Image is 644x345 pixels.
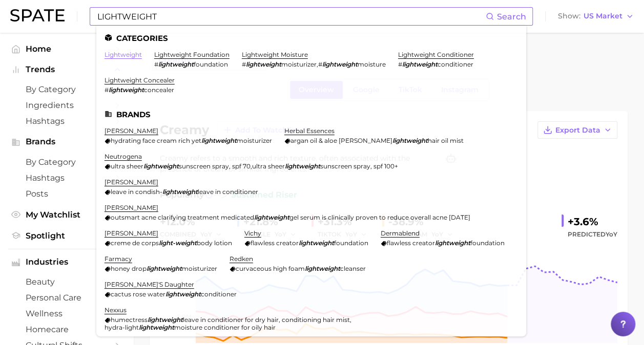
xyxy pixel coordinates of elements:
[322,60,358,68] em: lightweight
[105,255,132,263] a: farmacy
[8,207,125,223] a: My Watchlist
[26,309,108,318] span: wellness
[144,86,174,94] span: concealer
[105,178,158,186] a: [PERSON_NAME]
[105,229,158,237] a: [PERSON_NAME]
[8,306,125,321] a: wellness
[105,316,506,331] div: ,
[305,265,340,272] em: lightweight
[105,204,158,211] a: [PERSON_NAME]
[26,173,108,183] span: Hashtags
[162,188,198,196] em: lightweight
[26,231,108,241] span: Spotlight
[402,60,438,68] em: lightweight
[139,324,174,331] em: lightweight
[289,213,470,221] span: gel serum is clinically proven to reduce overall acne [DATE]
[105,110,518,119] li: Brands
[8,228,125,244] a: Spotlight
[555,126,600,135] span: Export Data
[428,137,464,144] span: hair oil mist
[111,137,201,144] span: hydrating face cream rich yet
[392,137,428,144] em: lightweight
[299,239,334,247] em: lightweight
[555,10,636,23] button: ShowUS Market
[8,321,125,337] a: homecare
[143,162,179,170] em: lightweight
[470,239,505,247] span: foundation
[105,306,127,314] a: nexxus
[340,265,366,272] span: cleanser
[358,60,386,68] span: moisture
[201,290,237,298] span: conditioner
[26,325,108,334] span: homecare
[8,97,125,113] a: Ingredients
[105,86,109,94] span: #
[8,186,125,202] a: Posts
[111,239,159,247] span: creme de corps
[584,13,622,19] span: US Market
[154,51,230,58] a: lightweight foundation
[244,229,261,237] a: vichy
[438,60,473,68] span: conditioner
[182,265,217,272] span: moisturizer
[96,8,486,25] input: Search here for a brand, industry, or ingredient
[111,316,148,324] span: humectress
[246,60,281,68] em: lightweight
[26,44,108,54] span: Home
[398,60,402,68] span: #
[230,255,253,263] a: redken
[111,290,165,298] span: cactus rose water
[252,162,285,170] span: ultra sheer
[568,228,617,241] span: Predicted
[159,239,197,247] em: light-weight
[105,153,142,160] a: neutrogena
[183,316,350,324] span: leave in conditioner for dry hair, conditioning hair mist
[105,34,518,42] li: Categories
[254,213,289,221] em: lightweight
[8,290,125,306] a: personal care
[105,281,194,288] a: [PERSON_NAME]'s daughter
[237,137,272,144] span: moisturizer
[26,293,108,303] span: personal care
[435,239,470,247] em: lightweight
[318,60,322,68] span: #
[8,154,125,170] a: by Category
[8,62,125,77] button: Trends
[198,188,258,196] span: leave in conditioner
[194,60,228,68] span: foundation
[26,157,108,167] span: by Category
[26,65,108,74] span: Trends
[387,239,435,247] span: flawless creator
[8,134,125,149] button: Brands
[281,60,317,68] span: moisturizer
[242,60,386,68] div: ,
[537,121,617,139] button: Export Data
[290,137,392,144] span: argan oil & aloe [PERSON_NAME]
[154,60,158,68] span: #
[147,265,182,272] em: lightweight
[165,290,201,298] em: lightweight
[320,162,398,170] span: sunscreen spray, spf 100+
[497,12,526,21] span: Search
[8,113,125,129] a: Hashtags
[26,137,108,146] span: Brands
[26,84,108,94] span: by Category
[26,100,108,110] span: Ingredients
[26,257,108,267] span: Industries
[148,316,183,324] em: lightweight
[334,239,368,247] span: foundation
[8,254,125,270] button: Industries
[197,239,232,247] span: body lotion
[105,51,142,58] a: lightweight
[105,162,398,170] div: ,
[158,60,194,68] em: lightweight
[201,137,237,144] em: lightweight
[26,277,108,287] span: beauty
[242,60,246,68] span: #
[26,189,108,199] span: Posts
[8,41,125,57] a: Home
[285,162,320,170] em: lightweight
[111,162,143,170] span: ultra sheer
[251,239,299,247] span: flawless creator
[242,51,308,58] a: lightweight moisture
